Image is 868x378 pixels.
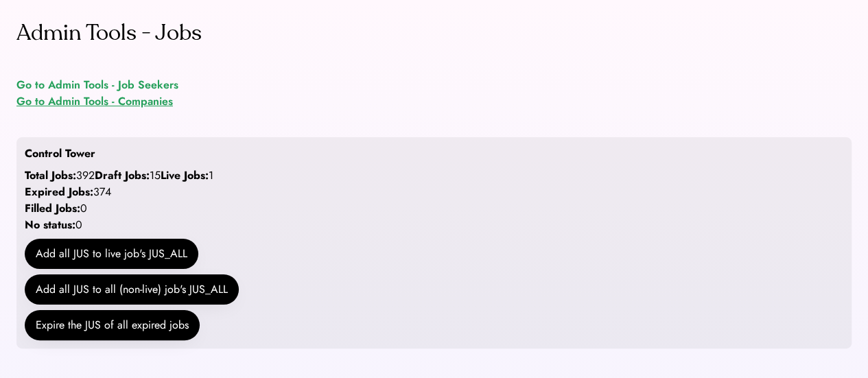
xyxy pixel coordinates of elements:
strong: Total Jobs: [25,167,76,183]
button: Add all JUS to live job's JUS_ALL [25,239,198,269]
strong: Filled Jobs: [25,200,80,216]
a: Go to Admin Tools - Job Seekers [16,77,178,93]
strong: No status: [25,217,75,233]
div: Admin Tools - Jobs [16,16,202,49]
strong: Draft Jobs: [95,167,150,183]
div: Control Tower [25,145,95,162]
button: Expire the JUS of all expired jobs [25,310,200,340]
strong: Expired Jobs: [25,184,93,200]
a: Go to Admin Tools - Companies [16,93,173,110]
strong: Live Jobs: [161,167,209,183]
button: Add all JUS to all (non-live) job's JUS_ALL [25,274,239,305]
div: 392 15 1 374 0 0 [25,167,213,233]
